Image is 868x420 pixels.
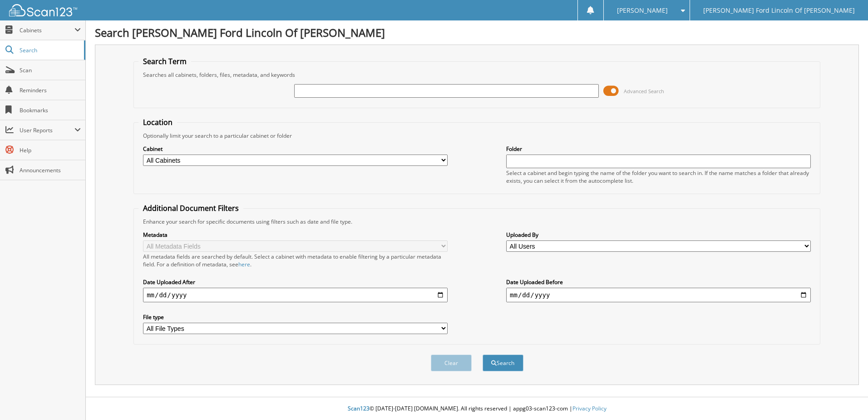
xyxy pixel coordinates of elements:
[20,66,81,74] span: Scan
[703,8,855,13] span: [PERSON_NAME] Ford Lincoln Of [PERSON_NAME]
[138,218,815,225] div: Enhance your search for specific documents using filters such as date and file type.
[20,126,74,134] span: User Reports
[506,288,811,302] input: end
[20,146,81,154] span: Help
[143,278,448,286] label: Date Uploaded After
[138,132,815,140] div: Optionally limit your search to a particular cabinet or folder
[506,169,811,185] div: Select a cabinet and begin typing the name of the folder you want to search in. If the name match...
[506,278,811,286] label: Date Uploaded Before
[506,145,811,153] label: Folder
[138,203,243,213] legend: Additional Document Filters
[20,86,81,94] span: Reminders
[143,145,448,153] label: Cabinet
[20,106,81,114] span: Bookmarks
[143,253,448,268] div: All metadata fields are searched by default. Select a cabinet with metadata to enable filtering b...
[431,355,472,371] button: Clear
[138,117,177,127] legend: Location
[143,288,448,302] input: start
[572,405,607,412] a: Privacy Policy
[138,71,815,79] div: Searches all cabinets, folders, files, metadata, and keywords
[20,46,79,54] span: Search
[348,405,370,412] span: Scan123
[624,88,664,95] span: Advanced Search
[138,56,191,66] legend: Search Term
[86,398,868,420] div: © [DATE]-[DATE] [DOMAIN_NAME]. All rights reserved | appg03-scan123-com |
[483,355,523,371] button: Search
[143,313,448,321] label: File type
[506,231,811,239] label: Uploaded By
[95,25,859,40] h1: Search [PERSON_NAME] Ford Lincoln Of [PERSON_NAME]
[143,231,448,239] label: Metadata
[238,260,250,268] a: here
[617,8,668,13] span: [PERSON_NAME]
[20,26,74,34] span: Cabinets
[20,166,81,174] span: Announcements
[9,4,77,16] img: scan123-logo-white.svg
